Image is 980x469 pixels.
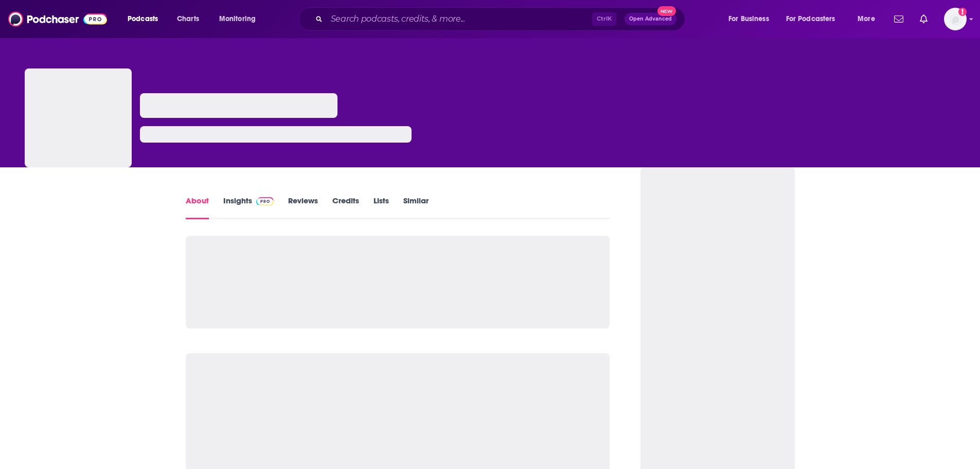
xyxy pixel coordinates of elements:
[786,12,835,26] span: For Podcasters
[256,197,274,205] img: Podchaser Pro
[629,16,672,22] span: Open Advanced
[403,196,429,219] a: Similar
[288,196,318,219] a: Reviews
[592,12,616,26] span: Ctrl K
[332,196,359,219] a: Credits
[308,7,695,31] div: Search podcasts, credits, & more...
[223,196,274,219] a: InsightsPodchaser Pro
[657,6,676,16] span: New
[916,10,932,28] a: Show notifications dropdown
[177,12,199,26] span: Charts
[721,11,782,27] button: open menu
[327,11,592,27] input: Search podcasts, credits, & more...
[128,12,158,26] span: Podcasts
[850,11,888,27] button: open menu
[890,10,907,28] a: Show notifications dropdown
[728,12,769,26] span: For Business
[219,12,256,26] span: Monitoring
[625,13,676,25] button: Open AdvancedNew
[958,8,967,16] svg: Add a profile image
[170,11,205,27] a: Charts
[186,196,209,219] a: About
[944,8,967,30] button: Show profile menu
[944,8,967,30] img: User Profile
[858,12,875,26] span: More
[120,11,171,27] button: open menu
[779,11,850,27] button: open menu
[212,11,269,27] button: open menu
[373,196,389,219] a: Lists
[944,8,967,30] span: Logged in as PTEPR25
[8,9,107,29] img: Podchaser - Follow, Share and Rate Podcasts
